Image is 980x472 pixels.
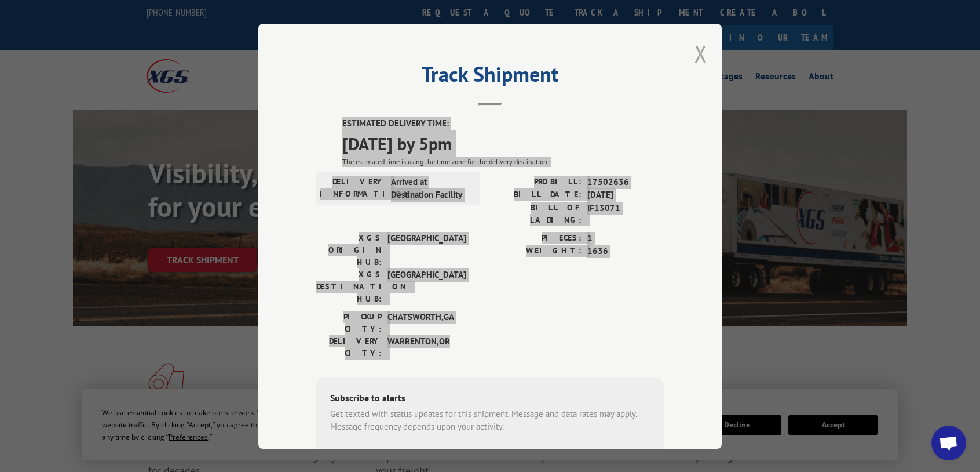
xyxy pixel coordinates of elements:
[330,390,650,407] div: Subscribe to alerts
[387,268,466,304] span: [GEOGRAPHIC_DATA]
[490,245,582,258] label: WEIGHT:
[391,175,469,201] span: Arrived at Destination Facility
[316,268,382,304] label: XGS DESTINATION HUB:
[316,335,382,359] label: DELIVERY CITY:
[342,156,664,166] div: The estimated time is using the time zone for the delivery destination.
[587,245,664,258] span: 1636
[342,130,664,156] span: [DATE] by 5pm
[320,175,385,201] label: DELIVERY INFORMATION:
[587,201,664,226] span: IF13071
[387,231,466,268] span: [GEOGRAPHIC_DATA]
[490,231,582,245] label: PIECES:
[387,310,466,335] span: CHATSWORTH , GA
[316,66,664,88] h2: Track Shipment
[490,188,582,202] label: BILL DATE:
[490,175,582,188] label: PROBILL:
[342,117,664,130] label: ESTIMATED DELIVERY TIME:
[587,188,664,202] span: [DATE]
[931,426,966,460] div: Open chat
[330,407,650,433] div: Get texted with status updates for this shipment. Message and data rates may apply. Message frequ...
[587,231,664,245] span: 1
[587,175,664,188] span: 17502636
[490,201,582,226] label: BILL OF LADING:
[316,310,382,335] label: PICKUP CITY:
[387,335,466,359] span: WARRENTON , OR
[694,38,707,69] button: Close modal
[316,231,382,268] label: XGS ORIGIN HUB:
